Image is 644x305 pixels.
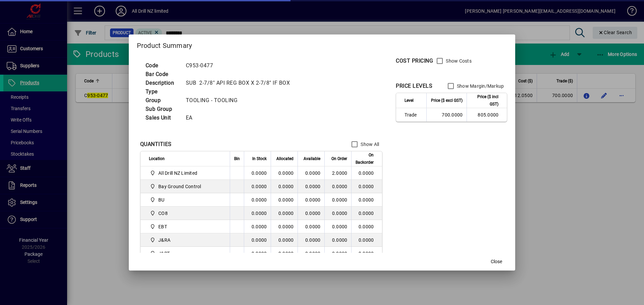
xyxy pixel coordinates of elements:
td: 0.0000 [298,207,324,220]
span: BU [158,197,165,203]
label: Show All [359,141,379,148]
span: Location [149,155,165,162]
span: 0.0000 [332,184,347,189]
td: 0.0000 [244,207,271,220]
td: Sub Group [142,105,182,113]
td: 0.0000 [271,247,298,260]
div: COST PRICING [396,57,433,65]
span: Bin [234,155,240,162]
span: Level [405,97,414,104]
td: Type [142,87,182,96]
span: Trade [405,111,422,118]
span: CO8 [158,210,168,217]
label: Show Margin/Markup [455,83,504,89]
label: Show Costs [444,58,472,64]
td: 805.0000 [467,108,507,122]
td: 0.0000 [244,233,271,247]
td: 0.0000 [271,166,298,180]
div: QUANTITIES [140,140,172,148]
span: All Drill NZ Limited [149,169,223,177]
span: On Backorder [356,151,374,166]
button: Close [486,256,507,268]
span: Available [304,155,320,162]
span: EBT [149,223,223,231]
td: C953-0477 [182,61,298,70]
td: 0.0000 [244,193,271,207]
td: 0.0000 [271,180,298,193]
td: Sales Unit [142,113,182,122]
td: Bar Code [142,70,182,79]
span: 0.0000 [332,197,347,203]
td: 0.0000 [244,220,271,233]
span: EBT [158,223,167,230]
td: 0.0000 [351,180,382,193]
div: PRICE LEVELS [396,82,432,90]
span: Bay Ground Control [149,182,223,190]
span: Price ($ excl GST) [431,97,463,104]
td: EA [182,113,298,122]
td: 0.0000 [244,180,271,193]
span: BU [149,196,223,204]
td: 0.0000 [351,233,382,247]
td: 0.0000 [298,220,324,233]
span: J&RA [158,237,170,243]
span: All Drill NZ Limited [158,170,197,176]
td: 0.0000 [244,247,271,260]
span: 0.0000 [332,224,347,229]
span: On Order [331,155,347,162]
span: Bay Ground Control [158,183,201,190]
td: Code [142,61,182,70]
span: J&RT [149,249,223,257]
td: 700.0000 [426,108,467,122]
td: 0.0000 [244,166,271,180]
td: 0.0000 [351,193,382,207]
span: Close [491,258,502,265]
td: 0.0000 [298,180,324,193]
span: J&RA [149,236,223,244]
span: 0.0000 [332,211,347,216]
span: 2.0000 [332,170,347,176]
td: 0.0000 [298,193,324,207]
td: 0.0000 [298,166,324,180]
span: In Stock [252,155,267,162]
td: 0.0000 [351,220,382,233]
td: Description [142,79,182,87]
td: SUB 2-7/8" API REG BOX X 2-7/8" IF BOX [182,79,298,87]
span: 0.0000 [332,251,347,256]
td: 0.0000 [351,166,382,180]
h2: Product Summary [129,34,516,54]
span: Allocated [276,155,293,162]
td: 0.0000 [298,247,324,260]
td: 0.0000 [271,233,298,247]
span: 0.0000 [332,237,347,243]
td: 0.0000 [298,233,324,247]
td: Group [142,96,182,105]
td: 0.0000 [351,207,382,220]
td: 0.0000 [271,193,298,207]
span: Price ($ incl GST) [471,93,498,108]
td: 0.0000 [351,247,382,260]
td: 0.0000 [271,220,298,233]
td: 0.0000 [271,207,298,220]
span: J&RT [158,250,170,257]
span: CO8 [149,209,223,217]
td: TOOLING - TOOLING [182,96,298,105]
